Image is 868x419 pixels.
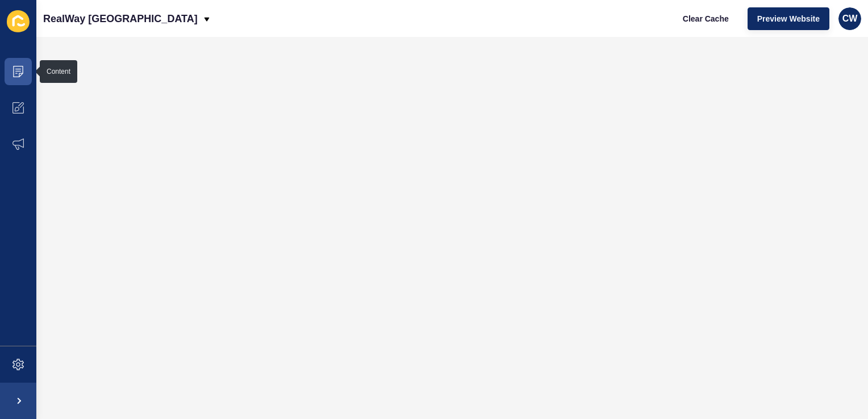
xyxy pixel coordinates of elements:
[842,13,858,24] span: CW
[757,13,820,24] span: Preview Website
[47,67,70,76] div: Content
[43,5,198,33] p: RealWay [GEOGRAPHIC_DATA]
[683,13,729,24] span: Clear Cache
[748,7,829,30] button: Preview Website
[673,7,738,30] button: Clear Cache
